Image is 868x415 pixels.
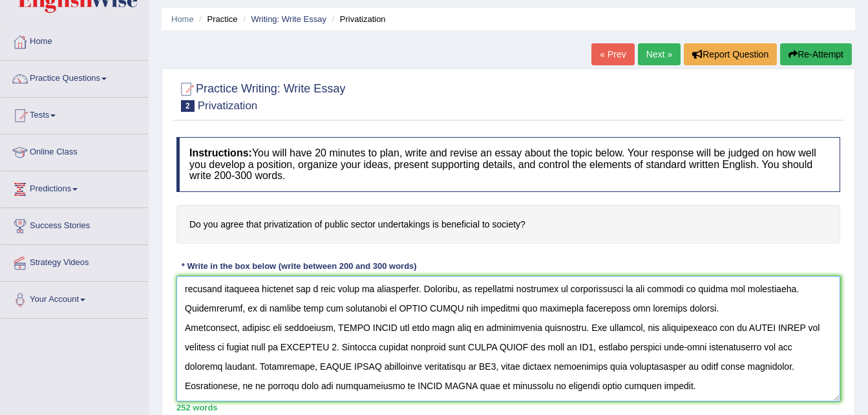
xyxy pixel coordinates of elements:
[176,401,840,414] div: 252 words
[1,61,148,93] a: Practice Questions
[171,14,194,24] a: Home
[1,171,148,204] a: Predictions
[176,260,421,272] div: * Write in the box below (write between 200 and 300 words)
[329,13,386,25] li: Privatization
[1,24,148,56] a: Home
[181,100,195,112] span: 2
[198,100,258,112] small: Privatization
[591,43,634,65] a: « Prev
[176,205,840,244] h4: Do you agree that privatization of public sector undertakings is beneficial to society?
[176,80,345,112] h2: Practice Writing: Write Essay
[1,282,148,314] a: Your Account
[1,208,148,240] a: Success Stories
[176,137,840,192] h4: You will have 20 minutes to plan, write and revise an essay about the topic below. Your response ...
[780,43,852,65] button: Re-Attempt
[1,98,148,130] a: Tests
[1,134,148,167] a: Online Class
[684,43,777,65] button: Report Question
[638,43,681,65] a: Next »
[189,147,252,158] b: Instructions:
[251,14,326,24] a: Writing: Write Essay
[1,245,148,277] a: Strategy Videos
[196,13,237,25] li: Practice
